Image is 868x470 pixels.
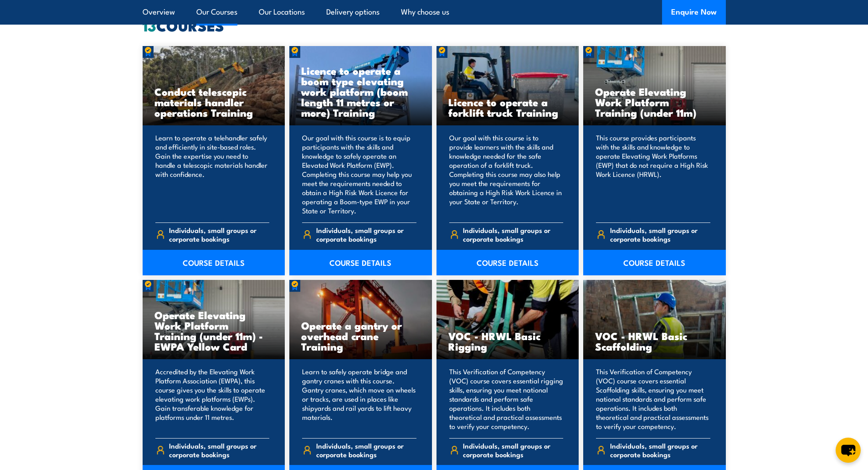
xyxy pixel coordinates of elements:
p: This course provides participants with the skills and knowledge to operate Elevating Work Platfor... [596,133,710,215]
a: COURSE DETAILS [583,250,726,275]
p: Learn to operate a telehandler safely and efficiently in site-based roles. Gain the expertise you... [155,133,270,215]
h3: VOC - HRWL Basic Rigging [448,331,567,351]
p: Accredited by the Elevating Work Platform Association (EWPA), this course gives you the skills to... [155,367,270,431]
span: Individuals, small groups or corporate bookings [316,226,416,243]
h2: COURSES [143,19,726,31]
h3: Conduct telescopic materials handler operations Training [154,86,273,118]
p: Learn to safely operate bridge and gantry cranes with this course. Gantry cranes, which move on w... [302,367,416,431]
span: Individuals, small groups or corporate bookings [610,226,710,243]
h3: Licence to operate a forklift truck Training [448,97,567,118]
a: COURSE DETAILS [289,250,432,275]
a: COURSE DETAILS [143,250,285,275]
a: COURSE DETAILS [437,250,579,275]
button: chat-button [836,438,861,463]
p: This Verification of Competency (VOC) course covers essential Scaffolding skills, ensuring you me... [596,367,710,431]
span: Individuals, small groups or corporate bookings [463,226,563,243]
h3: Operate Elevating Work Platform Training (under 11m) [595,86,714,118]
span: Individuals, small groups or corporate bookings [316,441,416,459]
p: This Verification of Competency (VOC) course covers essential rigging skills, ensuring you meet n... [449,367,564,431]
h3: Operate a gantry or overhead crane Training [301,320,420,351]
span: Individuals, small groups or corporate bookings [463,441,563,459]
p: Our goal with this course is to provide learners with the skills and knowledge needed for the saf... [449,133,564,215]
strong: 13 [143,14,156,36]
span: Individuals, small groups or corporate bookings [169,226,269,243]
span: Individuals, small groups or corporate bookings [610,441,710,459]
h3: VOC - HRWL Basic Scaffolding [595,331,714,351]
h3: Licence to operate a boom type elevating work platform (boom length 11 metres or more) Training [301,65,420,118]
h3: Operate Elevating Work Platform Training (under 11m) - EWPA Yellow Card [154,310,273,351]
p: Our goal with this course is to equip participants with the skills and knowledge to safely operat... [302,133,416,215]
span: Individuals, small groups or corporate bookings [169,441,269,459]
